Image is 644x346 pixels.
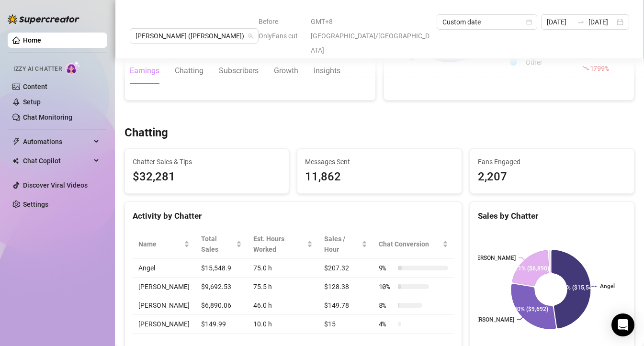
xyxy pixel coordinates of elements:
div: Sales by Chatter [478,210,626,223]
td: $6,890.06 [195,296,248,315]
span: Messages Sent [305,156,453,167]
th: Chat Conversion [373,230,454,259]
div: Open Intercom Messenger [611,313,634,336]
th: Total Sales [195,230,248,259]
span: 8 % [379,300,394,311]
th: Name [133,230,195,259]
span: Chat Conversion [379,239,441,249]
text: [PERSON_NAME] [470,316,514,323]
td: 46.0 h [248,296,318,315]
div: Earnings [130,65,159,77]
input: Start date [547,17,573,27]
a: Content [23,83,47,90]
td: [PERSON_NAME] [133,315,195,334]
div: Subscribers [219,65,259,77]
a: Settings [23,201,48,208]
input: End date [588,17,615,27]
img: Chat Copilot [12,157,19,164]
td: $149.78 [318,296,373,315]
span: Before OnlyFans cut [259,14,305,43]
span: Total Sales [201,234,234,255]
span: Jaylie (jaylietori) [136,29,253,43]
td: 10.0 h [248,315,318,334]
div: Insights [314,65,340,77]
a: Home [23,36,41,44]
span: swap-right [577,18,585,26]
div: 11,862 [305,168,453,186]
span: Name [138,239,182,249]
span: team [248,33,253,39]
span: Izzy AI Chatter [13,65,62,74]
span: Sales / Hour [324,234,359,255]
span: Automations [23,134,91,149]
a: Setup [23,98,41,106]
td: Angel [133,259,195,278]
span: Custom date [442,15,531,29]
div: Est. Hours Worked [253,234,305,255]
td: $15,548.9 [195,259,248,278]
text: [PERSON_NAME] [472,255,516,261]
img: logo-BBDzfeDw.svg [8,14,79,24]
span: calendar [526,19,532,25]
span: $32,281 [133,168,281,186]
span: GMT+8 [GEOGRAPHIC_DATA]/[GEOGRAPHIC_DATA] [311,14,431,57]
span: Chat Copilot [23,153,91,168]
a: Discover Viral Videos [23,181,88,189]
td: $15 [318,315,373,334]
span: Fans Engaged [478,156,626,167]
text: Angel [600,283,615,290]
div: Growth [274,65,298,77]
td: $207.32 [318,259,373,278]
div: 2,207 [478,168,626,186]
td: $9,692.53 [195,278,248,296]
td: 75.0 h [248,259,318,278]
th: Sales / Hour [318,230,373,259]
span: 10 % [379,281,394,292]
span: Chatter Sales & Tips [133,156,281,167]
td: [PERSON_NAME] [133,278,195,296]
img: AI Chatter [66,61,80,75]
a: Chat Monitoring [23,113,72,121]
td: $128.38 [318,278,373,296]
td: [PERSON_NAME] [133,296,195,315]
td: 75.5 h [248,278,318,296]
div: Activity by Chatter [133,210,454,223]
div: Chatting [175,65,203,77]
span: 4 % [379,319,394,329]
span: thunderbolt [12,138,20,145]
span: to [577,18,585,26]
span: 9 % [379,263,394,273]
td: $149.99 [195,315,248,334]
h3: Chatting [124,125,168,141]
